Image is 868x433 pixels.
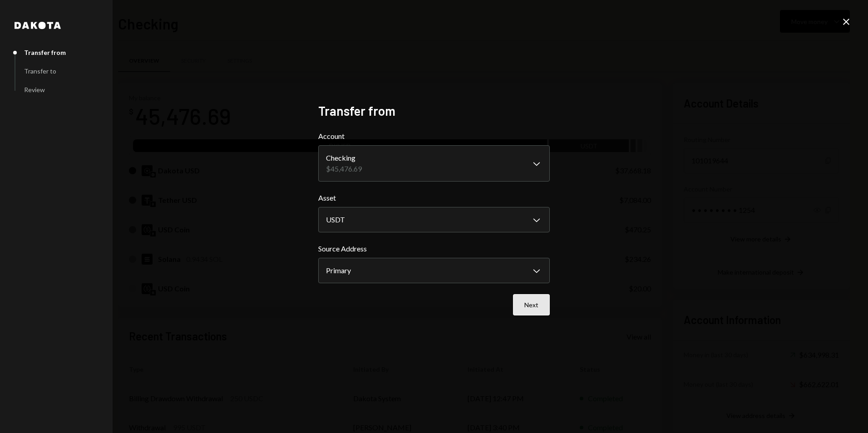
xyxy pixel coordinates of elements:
button: Account [318,145,550,182]
label: Asset [318,192,550,203]
button: Asset [318,207,550,232]
div: Review [24,86,45,93]
button: Next [513,294,550,315]
button: Source Address [318,258,550,283]
h2: Transfer from [318,102,550,120]
div: Transfer from [24,49,66,56]
div: Transfer to [24,67,56,75]
label: Account [318,131,550,142]
label: Source Address [318,243,550,254]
